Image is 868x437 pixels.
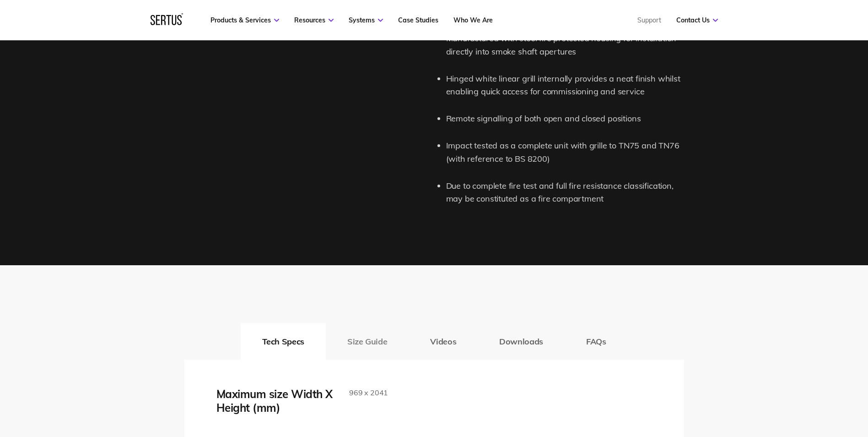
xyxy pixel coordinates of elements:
[446,112,684,126] li: Remote signalling of both open and closed positions
[446,32,684,59] li: Manufactured with steel fire protected housing for installation directly into smoke shaft apertures
[446,180,684,206] li: Due to complete fire test and full fire resistance classification, may be constituted as a fire c...
[676,16,718,24] a: Contact Us
[210,16,279,24] a: Products & Services
[398,16,438,24] a: Case Studies
[478,323,565,360] button: Downloads
[637,16,661,24] a: Support
[294,16,334,24] a: Resources
[326,323,409,360] button: Size Guide
[565,323,628,360] button: FAQs
[453,16,493,24] a: Who We Are
[349,16,383,24] a: Systems
[446,139,684,166] li: Impact tested as a complete unit with grille to TN75 and TN76 (with reference to BS 8200)
[446,72,684,99] li: Hinged white linear grill internally provides a neat finish whilst enabling quick access for comm...
[409,323,478,360] button: Videos
[349,387,388,399] p: 969 x 2041
[216,387,335,415] div: Maximum size Width X Height (mm)
[822,393,868,437] iframe: Chat Widget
